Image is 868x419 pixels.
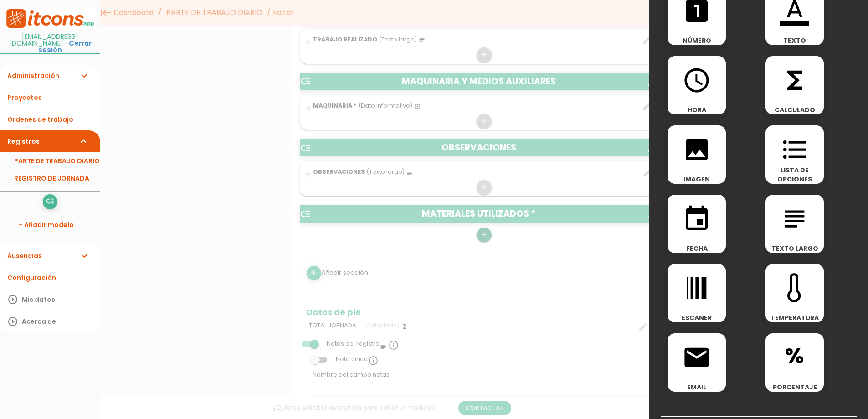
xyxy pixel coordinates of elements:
i: email [682,343,711,372]
i: image [682,135,711,164]
span: CALCULADO [765,105,824,114]
span: HORA [668,105,726,114]
span: TEMPERATURA [765,313,824,322]
span: TEXTO LARGO [765,244,824,253]
span: LISTA DE OPCIONES [765,166,824,184]
span: NÚMERO [668,36,726,45]
i: line_weight [682,274,711,303]
span: PORCENTAJE [765,383,824,392]
i: format_list_bulleted [780,135,809,164]
i: event [682,204,711,233]
span: FECHA [668,244,726,253]
span: IMAGEN [668,175,726,184]
span: TEXTO [765,36,824,45]
i: subject [780,204,809,233]
i: functions [780,66,809,95]
span: % [765,333,824,372]
i: access_time [682,66,711,95]
span: EMAIL [668,383,726,392]
span: ESCANER [668,313,726,322]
